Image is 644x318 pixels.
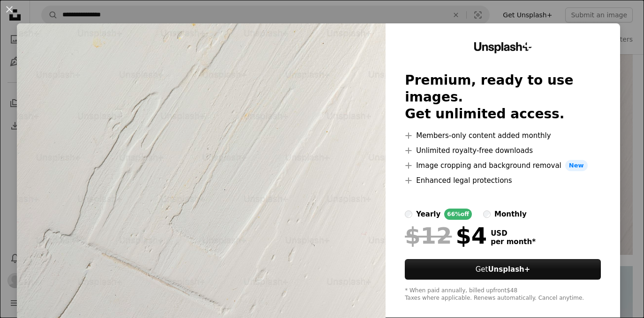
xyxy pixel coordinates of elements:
[491,238,536,246] span: per month *
[405,210,412,218] input: yearly66%off
[416,209,440,220] div: yearly
[565,160,588,171] span: New
[488,265,530,274] strong: Unsplash+
[405,287,601,302] div: * When paid annually, billed upfront $48 Taxes where applicable. Renews automatically. Cancel any...
[405,130,601,141] li: Members-only content added monthly
[405,72,601,123] h2: Premium, ready to use images. Get unlimited access.
[405,145,601,156] li: Unlimited royalty-free downloads
[491,229,536,238] span: USD
[405,160,601,171] li: Image cropping and background removal
[405,224,487,248] div: $4
[494,209,527,220] div: monthly
[444,209,472,220] div: 66% off
[405,224,452,248] span: $12
[405,259,601,280] a: GetUnsplash+
[483,210,491,218] input: monthly
[405,175,601,186] li: Enhanced legal protections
